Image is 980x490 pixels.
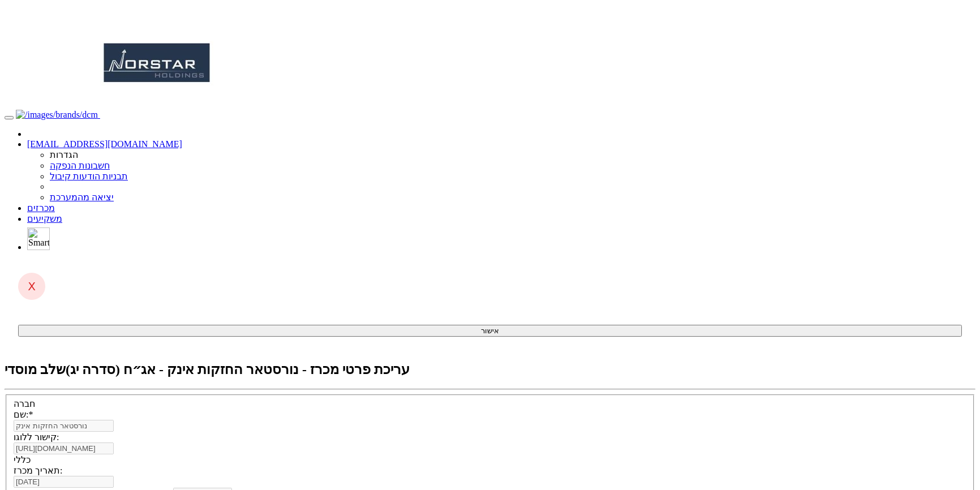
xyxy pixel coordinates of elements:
img: SmartBull Logo [27,227,50,250]
span: X [28,280,36,293]
a: [EMAIL_ADDRESS][DOMAIN_NAME] [27,139,182,149]
li: הגדרות [50,149,975,160]
img: Auction Logo [100,5,213,118]
a: תבניות הודעות קיבול [50,171,128,181]
a: משקיעים [27,214,62,223]
a: יציאה מהמערכת [50,192,114,202]
label: תאריך מכרז: [14,466,62,475]
label: כללי [14,455,31,465]
label: חברה [14,399,35,409]
span: שלב מוסדי [5,362,66,377]
button: אישור [18,325,962,337]
a: חשבונות הנפקה [50,161,110,170]
img: /images/brands/dcm [16,110,98,120]
label: שם: [14,410,33,419]
a: מכרזים [27,203,55,213]
h2: עריכת פרטי מכרז - נורסטאר החזקות אינק - אג״ח (סדרה יג) [5,362,975,377]
label: קישור ללוגו: [14,432,59,442]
